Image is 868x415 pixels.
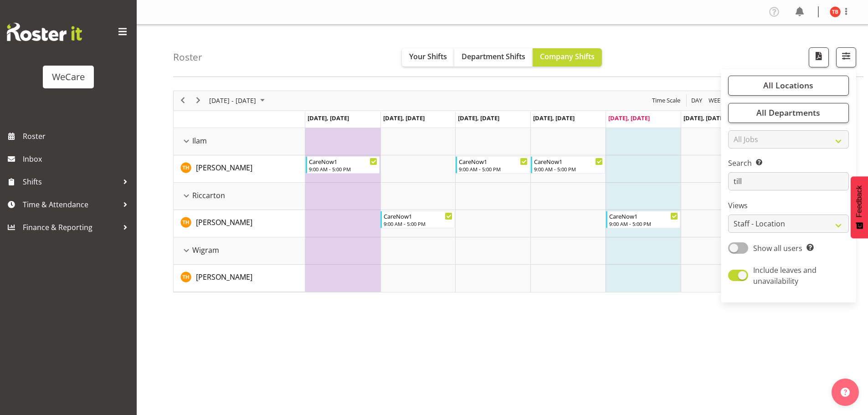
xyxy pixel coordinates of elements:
div: Tillie Hollyer"s event - CareNow1 Begin From Tuesday, September 23, 2025 at 9:00:00 AM GMT+12:00 ... [380,211,455,228]
span: [DATE], [DATE] [683,114,725,122]
span: Feedback [855,185,863,217]
div: CareNow1 [384,211,452,220]
a: [PERSON_NAME] [196,272,252,282]
span: [PERSON_NAME] [196,272,252,282]
td: Ilam resource [174,128,305,155]
span: Time & Attendance [23,198,118,211]
span: Roster [23,129,132,143]
div: Tillie Hollyer"s event - CareNow1 Begin From Wednesday, September 24, 2025 at 9:00:00 AM GMT+12:0... [456,156,530,174]
label: Search [728,158,849,169]
div: CareNow1 [459,157,528,166]
span: Time Scale [651,95,681,106]
span: Include leaves and unavailability [753,265,817,286]
span: Show all users [753,243,802,253]
span: [PERSON_NAME] [196,163,252,173]
td: Wigram resource [174,237,305,265]
td: Riccarton resource [174,183,305,210]
span: [DATE], [DATE] [308,114,349,122]
a: [PERSON_NAME] [196,162,252,173]
span: Department Shifts [462,51,525,61]
button: Next [192,95,205,106]
span: Inbox [23,152,132,166]
div: Tillie Hollyer"s event - CareNow1 Begin From Friday, September 26, 2025 at 9:00:00 AM GMT+12:00 E... [606,211,680,228]
span: [PERSON_NAME] [196,217,252,227]
button: Timeline Week [707,95,726,106]
td: Tillie Hollyer resource [174,155,305,183]
span: [DATE] - [DATE] [208,95,257,106]
button: Previous [177,95,189,106]
span: Wigram [192,245,219,256]
button: Timeline Day [690,95,704,106]
div: 9:00 AM - 5:00 PM [384,220,452,227]
input: Search [728,172,849,190]
button: All Locations [728,76,849,96]
img: tyla-boyd11707.jpg [830,6,841,17]
span: [DATE], [DATE] [608,114,650,122]
table: Timeline Week of September 26, 2025 [305,128,831,292]
h4: Roster [173,52,202,62]
button: Company Shifts [533,48,602,67]
div: Tillie Hollyer"s event - CareNow1 Begin From Thursday, September 25, 2025 at 9:00:00 AM GMT+12:00... [531,156,605,174]
span: [DATE], [DATE] [458,114,499,122]
button: Filter Shifts [836,47,856,67]
div: previous period [175,91,190,110]
td: Tillie Hollyer resource [174,210,305,237]
span: Week [708,95,725,106]
span: Day [690,95,703,106]
button: Feedback - Show survey [851,176,868,238]
label: Views [728,200,849,211]
button: September 2025 [208,95,269,106]
button: All Departments [728,103,849,123]
span: [DATE], [DATE] [383,114,425,122]
div: Tillie Hollyer"s event - CareNow1 Begin From Monday, September 22, 2025 at 9:00:00 AM GMT+12:00 E... [306,156,380,174]
div: CareNow1 [609,211,678,220]
span: All Locations [763,80,813,91]
div: Timeline Week of September 26, 2025 [173,91,832,292]
span: Riccarton [192,190,225,201]
div: CareNow1 [309,157,378,166]
div: 9:00 AM - 5:00 PM [309,165,378,173]
div: CareNow1 [534,157,603,166]
button: Download a PDF of the roster according to the set date range. [809,47,829,67]
img: help-xxl-2.png [841,388,850,397]
div: next period [190,91,206,110]
td: Tillie Hollyer resource [174,265,305,292]
a: [PERSON_NAME] [196,217,252,228]
span: Finance & Reporting [23,220,118,234]
div: WeCare [52,70,85,84]
span: [DATE], [DATE] [533,114,575,122]
button: Department Shifts [454,48,533,67]
span: All Departments [756,107,820,118]
div: 9:00 AM - 5:00 PM [459,165,528,173]
button: Your Shifts [402,48,454,67]
span: Shifts [23,175,118,189]
div: 9:00 AM - 5:00 PM [534,165,603,173]
span: Company Shifts [540,51,595,61]
button: Time Scale [651,95,682,106]
img: Rosterit website logo [7,23,82,41]
span: Your Shifts [409,51,447,61]
div: September 22 - 28, 2025 [206,91,270,110]
div: 9:00 AM - 5:00 PM [609,220,678,227]
span: Ilam [192,135,207,146]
